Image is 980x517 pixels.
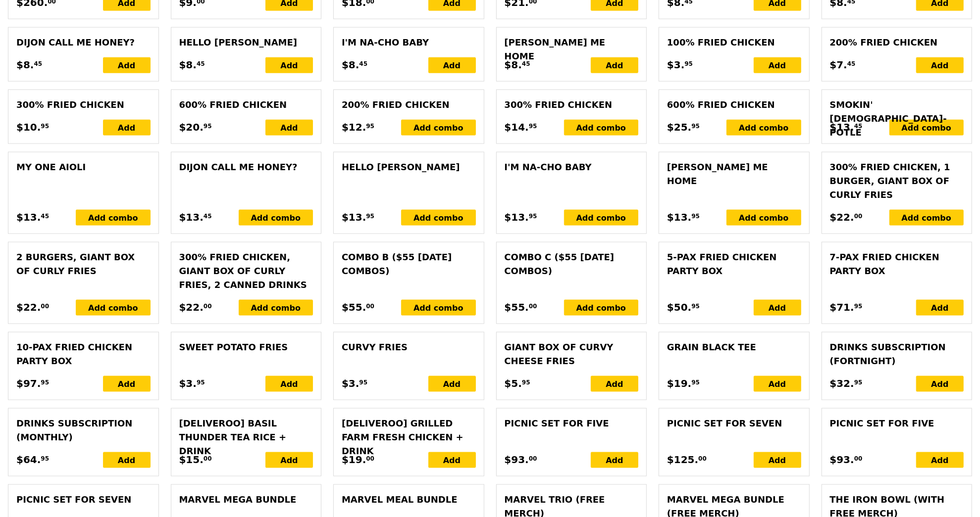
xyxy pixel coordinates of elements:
span: 00 [366,302,374,310]
div: Add [428,57,476,73]
span: 45 [854,122,863,130]
div: Add [103,452,151,468]
div: 600% Fried Chicken [179,98,313,112]
div: 2 Burgers, Giant Box of Curly Fries [16,250,151,278]
div: Add [265,120,313,136]
div: Add combo [726,210,801,226]
div: Add [916,452,964,468]
div: Picnic Set for Five [505,417,639,430]
div: Add combo [401,300,475,316]
div: 10-pax Fried Chicken Party Box [16,340,151,368]
span: $22. [830,210,854,225]
span: $97. [16,376,41,391]
div: Drinks Subscription (Monthly) [16,417,151,444]
div: Sweet Potato Fries [179,340,313,354]
span: $55. [342,300,366,315]
span: 45 [41,212,49,220]
div: Add [103,120,151,136]
span: $5. [505,376,522,391]
span: 00 [204,302,212,310]
span: 95 [366,212,374,220]
div: 5-pax Fried Chicken Party Box [667,250,801,278]
div: Add [591,57,638,73]
span: $13. [505,210,529,225]
span: $55. [505,300,529,315]
div: [PERSON_NAME] Me Home [667,160,801,188]
span: 00 [854,212,863,220]
span: $93. [830,452,854,467]
span: 00 [41,302,49,310]
div: Curvy Fries [342,340,476,354]
div: Dijon Call Me Honey? [16,36,151,49]
span: $93. [505,452,529,467]
span: 95 [854,302,863,310]
div: 300% Fried Chicken [16,98,151,112]
div: Hello [PERSON_NAME] [179,36,313,49]
div: Add [591,452,638,468]
span: $8. [342,57,359,72]
div: I'm Na-cho Baby [342,36,476,49]
div: Add combo [76,300,150,316]
div: 300% Fried Chicken, Giant Box of Curly Fries, 2 Canned Drinks [179,250,313,292]
div: Add [428,452,476,468]
div: Giant Box of Curvy Cheese Fries [505,340,639,368]
div: 300% Fried Chicken, 1 Burger, Giant Box of Curly Fries [830,160,964,202]
span: $22. [16,300,41,315]
div: Add combo [726,120,801,136]
div: Add combo [564,300,638,316]
span: 95 [41,455,49,463]
span: 00 [529,302,537,310]
span: $32. [830,376,854,391]
div: Dijon Call Me Honey? [179,160,313,174]
div: I'm Na-cho Baby [505,160,639,174]
span: 45 [204,212,212,220]
div: Picnic Set for Five [830,417,964,430]
div: Add combo [76,210,150,226]
div: [DELIVEROO] Grilled Farm Fresh Chicken + Drink [342,417,476,458]
span: $13. [830,120,854,135]
span: $19. [342,452,366,467]
div: Add combo [401,120,475,136]
div: Marvel Meal Bundle [342,493,476,507]
div: Add [916,376,964,392]
span: 95 [691,378,700,386]
div: Add [754,57,801,73]
div: Picnic Set for Seven [667,417,801,430]
div: Add [916,300,964,316]
span: 45 [522,60,530,68]
span: 00 [854,455,863,463]
div: 300% Fried Chicken [505,98,639,112]
span: $14. [505,120,529,135]
span: 95 [41,122,49,130]
div: Grain Black Tee [667,340,801,354]
span: $19. [667,376,691,391]
span: $8. [179,57,197,72]
span: 95 [197,378,205,386]
div: Add [265,452,313,468]
div: [DELIVEROO] Basil Thunder Tea Rice + Drink [179,417,313,458]
span: 95 [691,212,700,220]
span: $15. [179,452,204,467]
span: $13. [179,210,204,225]
span: 95 [691,302,700,310]
span: 45 [197,60,205,68]
span: $3. [179,376,197,391]
span: 45 [34,60,42,68]
div: Add combo [889,210,964,226]
div: Add [591,376,638,392]
span: 45 [359,60,367,68]
span: 00 [529,455,537,463]
span: 95 [529,122,537,130]
span: $8. [505,57,522,72]
span: 00 [366,455,374,463]
span: $25. [667,120,691,135]
span: 95 [529,212,537,220]
div: Combo B ($55 [DATE] Combos) [342,250,476,278]
span: $125. [667,452,698,467]
span: $3. [342,376,359,391]
div: Add [103,376,151,392]
div: Combo C ($55 [DATE] Combos) [505,250,639,278]
span: $8. [16,57,34,72]
span: $7. [830,57,847,72]
span: $12. [342,120,366,135]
